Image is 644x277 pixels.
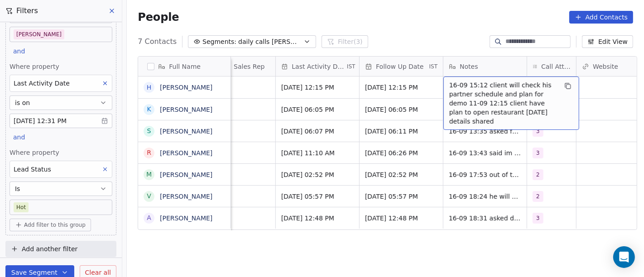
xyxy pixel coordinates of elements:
span: Full Name [169,62,201,71]
span: 3 [533,148,543,158]
span: [DATE] 06:26 PM [365,148,437,158]
span: [DATE] 02:52 PM [281,170,354,179]
a: [PERSON_NAME] [160,149,212,157]
a: [PERSON_NAME] [160,171,212,178]
span: [DATE] 05:57 PM [365,192,437,201]
span: 16-09 13:35 asked for call back [PHONE_NUMBER] 15:19 client still busy he will take demo after [P... [449,127,521,136]
span: Last Activity Date [292,62,345,71]
span: 2 [533,169,543,180]
span: 7 Contacts [138,36,177,47]
span: [DATE] 12:15 PM [365,83,437,92]
span: daily calls [PERSON_NAME] [238,37,302,47]
span: 2 [533,191,543,202]
div: H [147,83,152,92]
span: 3 [533,126,543,137]
a: [PERSON_NAME] [160,193,212,200]
span: Follow Up Date [376,62,423,71]
span: [DATE] 06:11 PM [365,127,437,136]
div: Notes [443,57,527,76]
span: Notes [460,62,478,71]
div: Sales Rep [217,57,275,76]
span: IST [429,63,438,70]
span: [DATE] 12:15 PM [281,83,354,92]
span: IST [347,63,356,70]
span: [DATE] 12:48 PM [281,214,354,223]
span: 16-09 18:24 he will check time with his partner and plan for demo 25-07 17:58 client have 3 bar a... [449,192,521,201]
div: M [146,170,152,179]
span: [DATE] 05:57 PM [281,192,354,201]
div: S [147,126,151,136]
span: [DATE] 06:05 PM [281,105,354,114]
span: [DATE] 11:10 AM [281,148,354,158]
button: Edit View [582,35,633,48]
div: V [147,191,152,201]
span: Website [593,62,618,71]
a: [PERSON_NAME] [160,128,212,135]
span: 16-09 15:12 client will check his partner schedule and plan for demo 11-09 12:15 client have plan... [449,81,557,126]
span: 16-09 18:31 asked details again and plan for demo 30-07 10:46 client will check his schedule and ... [449,214,521,223]
a: [PERSON_NAME] [160,215,212,222]
span: 16-09 17:53 out of town asked call back [DATE] for demo 06-08 14:51 client have restaurant said i... [449,170,521,179]
button: Filter(3) [322,35,368,48]
span: [DATE] 06:07 PM [281,127,354,136]
a: [PERSON_NAME] [160,106,212,113]
div: A [147,213,152,223]
span: [DATE] 06:05 PM [365,105,437,114]
span: 16-09 13:43 said im busy for 8-10 days 10-09 18:25 client said im busy for 2-3 days will plan dem... [449,148,521,158]
button: Add Contacts [569,11,633,24]
span: Call Attempts [541,62,571,71]
span: People [138,10,179,24]
div: Open Intercom Messenger [613,246,635,268]
div: R [147,148,151,158]
span: Segments: [202,37,236,47]
span: 3 [533,213,543,224]
span: [DATE] 02:52 PM [365,170,437,179]
div: Last Activity DateIST [276,57,359,76]
span: [DATE] 12:48 PM [365,214,437,223]
div: Full Name [138,57,231,76]
div: K [147,105,151,114]
span: Sales Rep [234,62,264,71]
div: Follow Up DateIST [360,57,443,76]
a: [PERSON_NAME] [160,84,212,91]
div: Call Attempts [527,57,576,76]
